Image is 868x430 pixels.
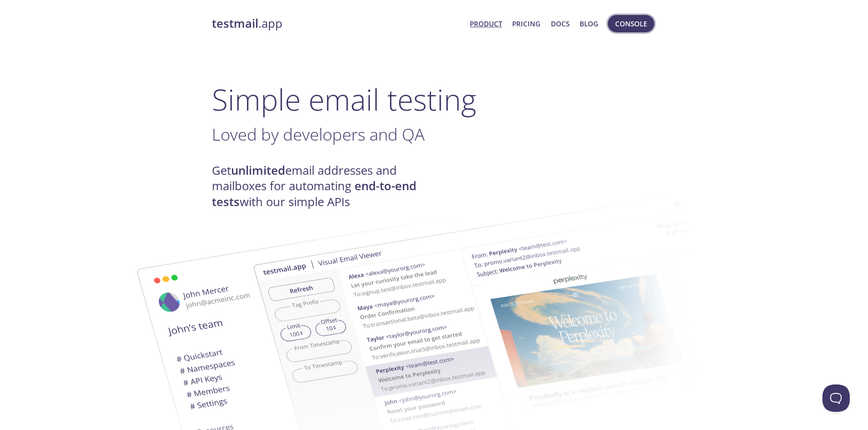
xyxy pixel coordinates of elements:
a: testmail.app [212,16,463,31]
strong: end-to-end tests [212,178,416,209]
a: Docs [551,18,570,30]
button: Console [608,15,654,32]
h4: Get email addresses and mailboxes for automating with our simple APIs [212,163,434,210]
iframe: Help Scout Beacon - Open [822,384,850,412]
span: Console [615,18,647,30]
strong: testmail [212,15,258,31]
strong: unlimited [231,162,285,178]
a: Product [470,18,502,30]
h1: Simple email testing [212,82,657,117]
a: Pricing [512,18,540,30]
span: Loved by developers and QA [212,123,425,146]
a: Blog [580,18,598,30]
